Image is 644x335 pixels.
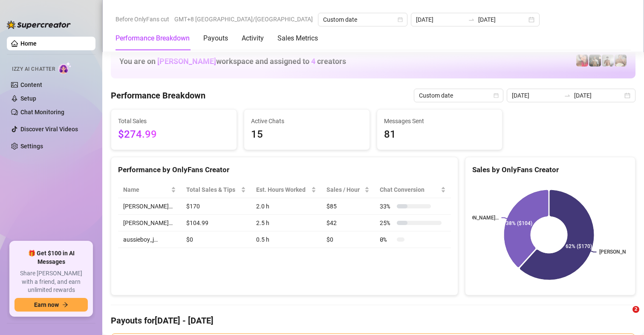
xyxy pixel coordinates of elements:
[494,93,499,98] span: calendar
[419,89,498,102] span: Custom date
[118,215,181,231] td: [PERSON_NAME]…
[615,306,635,326] iframe: Intercom live chat
[181,215,251,231] td: $104.99
[181,182,251,198] th: Total Sales & Tips
[576,55,588,66] img: Vanessa
[62,302,68,308] span: arrow-right
[321,231,375,248] td: $0
[380,218,393,228] span: 25 %
[14,249,88,266] span: 🎁 Get $100 in AI Messages
[251,198,321,215] td: 2.0 h
[34,301,59,308] span: Earn now
[251,116,363,126] span: Active Chats
[118,182,181,198] th: Name
[632,306,639,313] span: 2
[615,55,627,66] img: Aussieboy_jfree
[7,20,71,29] img: logo-BBDzfeDw.svg
[111,90,205,101] h4: Performance Breakdown
[256,185,309,194] div: Est. Hours Worked
[157,57,216,66] span: [PERSON_NAME]
[564,92,571,99] span: to
[602,55,614,66] img: aussieboy_j
[20,143,43,150] a: Settings
[58,62,72,74] img: AI Chatter
[20,95,36,102] a: Setup
[384,127,496,143] span: 81
[512,91,560,100] input: Start date
[242,33,264,43] div: Activity
[416,15,465,24] input: Start date
[118,198,181,215] td: [PERSON_NAME]…
[12,65,55,73] span: Izzy AI Chatter
[375,182,451,198] th: Chat Conversion
[20,81,42,88] a: Content
[380,185,439,194] span: Chat Conversion
[323,13,402,26] span: Custom date
[251,127,363,143] span: 15
[321,215,375,231] td: $42
[277,33,318,43] div: Sales Metrics
[326,185,363,194] span: Sales / Hour
[321,182,375,198] th: Sales / Hour
[123,185,169,194] span: Name
[118,127,230,143] span: $274.99
[472,164,628,176] div: Sales by OnlyFans Creator
[20,109,64,116] a: Chat Monitoring
[321,198,375,215] td: $85
[203,33,228,43] div: Payouts
[20,126,78,133] a: Discover Viral Videos
[589,55,601,66] img: Tony
[456,215,499,221] text: [PERSON_NAME]…
[384,116,496,126] span: Messages Sent
[116,33,190,43] div: Performance Breakdown
[468,16,475,23] span: swap-right
[564,92,571,99] span: swap-right
[251,215,321,231] td: 2.5 h
[574,91,623,100] input: End date
[468,16,475,23] span: to
[181,231,251,248] td: $0
[14,269,88,295] span: Share [PERSON_NAME] with a friend, and earn unlimited rewards
[116,13,169,26] span: Before OnlyFans cut
[118,231,181,248] td: aussieboy_j…
[174,13,313,26] span: GMT+8 [GEOGRAPHIC_DATA]/[GEOGRAPHIC_DATA]
[118,164,451,176] div: Performance by OnlyFans Creator
[14,298,88,312] button: Earn nowarrow-right
[380,235,393,244] span: 0 %
[398,17,403,22] span: calendar
[380,202,393,211] span: 33 %
[118,116,230,126] span: Total Sales
[20,40,37,47] a: Home
[478,15,527,24] input: End date
[111,315,635,326] h4: Payouts for [DATE] - [DATE]
[599,249,642,255] text: [PERSON_NAME]…
[181,198,251,215] td: $170
[186,185,239,194] span: Total Sales & Tips
[251,231,321,248] td: 0.5 h
[119,57,346,66] h1: You are on workspace and assigned to creators
[311,57,315,66] span: 4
